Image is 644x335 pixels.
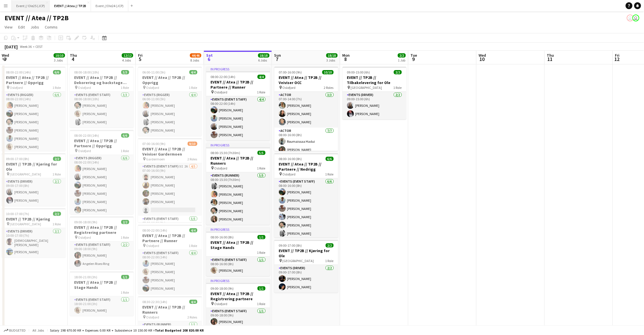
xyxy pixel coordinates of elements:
span: 1 Role [325,172,334,176]
app-card-role: Events (Driver)2/209:00-17:00 (8h)[PERSON_NAME][PERSON_NAME] [2,178,66,206]
div: 4 Jobs [122,58,133,62]
div: 6 Jobs [258,58,269,62]
span: 11 [546,56,554,62]
span: 09:00-17:00 (8h) [279,243,302,248]
span: Wed [479,53,486,58]
span: 18:00-21:00 (3h) [74,275,98,279]
app-job-card: 08:00-22:00 (14h)6/6EVENT // Atea // TP2B // Partnere // Opprigg Oslofjord1 RoleEvents (Rigger)6/... [70,130,134,214]
app-job-card: 07:00-16:00 (9h)10/10EVENT // Atea // TP2B // Veiviser OCC Oslofjord2 RolesActor3/307:00-14:00 (7... [274,67,338,151]
span: 1 Role [53,222,61,226]
span: Oslofjord [146,315,159,319]
a: View [2,23,15,31]
h1: EVENT // Atea // TP2B [5,14,69,22]
span: 1 Role [257,250,266,255]
h3: EVENT // TP2B // Tilbakelevering for Ole [343,75,406,85]
span: Fri [138,53,143,58]
span: Oslofjord [78,149,91,153]
span: 10 [478,56,486,62]
app-job-card: 06:00-11:00 (5h)4/4EVENT // Atea // TP2B // Opprigg Oslofjord1 RoleEvents (Rigger)4/406:00-11:00 ... [138,67,202,136]
span: 4/4 [189,300,197,304]
app-card-role: Events (Rigger)4/406:00-11:00 (5h)[PERSON_NAME][PERSON_NAME][PERSON_NAME][PERSON_NAME] [138,92,202,136]
app-card-role: Events (Event Staff)6/608:00-16:00 (8h)[PERSON_NAME][PERSON_NAME][PERSON_NAME][PERSON_NAME][PERSO... [274,178,338,239]
h3: EVENT // Atea // TP2B // Opprigg [138,75,202,85]
span: Fri [615,53,620,58]
h3: EVENT // TP2B // Kjøring [2,216,66,222]
span: 2 Roles [324,85,334,90]
button: Budgeted [3,327,27,334]
span: View [5,24,13,30]
span: 2/2 [398,53,406,58]
h3: EVENT // Atea // TP2B // Partnere // Opprigg [70,138,134,148]
span: Thu [70,53,77,58]
span: [GEOGRAPHIC_DATA] [283,259,314,263]
span: 12/12 [122,53,133,58]
span: All jobs [31,328,45,332]
span: 09:00-18:00 (9h) [74,220,98,224]
span: 8 [342,56,350,62]
app-user-avatar: Ole Rise [633,15,639,21]
span: 08:30-22:30 (14h) [143,300,167,304]
app-job-card: In progress08:00-22:00 (14h)4/4EVENT // Atea // TP2B // Partnere // Runner Oslofjord1 RoleEvents ... [206,67,270,140]
h3: EVENT // Atea // TP2B // Veiviser OCC [274,75,338,85]
span: 18/18 [326,53,338,58]
button: EVENT // Atea // TP2B [50,0,91,11]
h3: EVENT // TP2B // Kjøring for Ole [2,162,66,172]
span: Oslofjord [146,244,159,248]
span: 1 Role [257,302,266,306]
span: Oslofjord [78,235,91,240]
div: 08:00-22:00 (14h)4/4EVENT // Atea // TP2B // Partnere // Runner Oslofjord1 RoleEvents (Event Staf... [138,225,202,294]
h3: EVENT // Atea // TP2B // Partnere // Runner [138,233,202,243]
span: 9/10 [188,142,197,146]
h3: EVENT // Atea // TP2B // Partnere // Opprigg [2,75,66,85]
span: Jobs [31,24,39,30]
h3: EVENT // Atea // TP2B // Veiviser Gardermoen [138,146,202,157]
span: 1 Role [121,149,129,153]
h3: EVENT // Atea // TP2B // Runners [138,305,202,315]
span: Gardermoen [146,157,165,161]
span: 5 [137,56,143,62]
span: Oslofjord [10,85,23,90]
span: 08:00-22:00 (14h) [211,75,236,79]
app-job-card: 07:00-16:00 (9h)9/10EVENT // Atea // TP2B // Veiviser Gardermoen Gardermoen2 RolesEvents (Event S... [138,138,202,222]
span: Budgeted [9,328,26,332]
app-card-role: Events (Event Staff)5/507:00-16:00 (9h) [138,216,202,270]
span: 07:00-16:00 (9h) [143,142,166,146]
h3: EVENT // Atea // TP2B // Registrering partnere [70,225,134,235]
div: 3 Jobs [327,58,337,62]
app-user-avatar: Jenny Marie Ragnhild Andersen [627,15,634,21]
div: In progress [206,278,270,283]
div: 10:00-17:00 (7h)2/2EVENT // TP2B // Kjøring [GEOGRAPHIC_DATA]1 RoleEvents (Driver)2/210:00-17:00 ... [2,208,66,258]
a: Jobs [28,23,41,31]
span: 1 Role [394,85,402,90]
app-card-role: Events (Rigger)6/608:00-22:00 (14h)[PERSON_NAME][PERSON_NAME][PERSON_NAME][PERSON_NAME][PERSON_NA... [70,155,134,216]
span: Comms [45,24,58,30]
app-card-role: Events (Event Staff)1/118:00-21:00 (3h)[PERSON_NAME] [70,297,134,316]
span: 1 Role [189,85,197,90]
span: Edit [18,24,25,30]
h3: EVENT // Atea // TP2B // Stage Hands [206,240,270,250]
div: 3 Jobs [54,58,65,62]
span: 1 Role [325,259,334,263]
h3: EVENT // Atea // TP2B // Stage Hands [70,280,134,290]
app-card-role: Actor7/708:00-16:00 (8h)Roumaissaa Hadui[PERSON_NAME] [274,128,338,197]
span: 1/1 [258,286,266,291]
span: 1 Role [189,244,197,248]
div: 08:00-22:00 (14h)6/6EVENT // Atea // TP2B // Partnere // Opprigg Oslofjord1 RoleEvents (Rigger)6/... [2,67,66,151]
span: 4/4 [258,75,266,79]
div: In progress09:00-18:00 (9h)1/1EVENT // Atea // TP2B // Registrering partnere Oslofjord1 RoleEvent... [206,278,270,327]
span: 1/1 [258,235,266,239]
app-card-role: Events (Runner)5/508:00-15:30 (7h30m)[PERSON_NAME][PERSON_NAME][PERSON_NAME][PERSON_NAME][PERSON_... [206,172,270,225]
span: 1 Role [53,85,61,90]
h3: EVENT // Atea // TP2B // Partnere // Nedrigg [274,162,338,172]
app-card-role: Events (Driver)2/210:00-17:00 (7h)[DEMOGRAPHIC_DATA][PERSON_NAME][PERSON_NAME] [2,228,66,258]
span: 4 [69,56,77,62]
span: Wed [2,53,9,58]
span: 2 Roles [188,315,197,319]
app-card-role: Events (Event Staff)2/209:00-18:00 (9h)[PERSON_NAME]Angelen Riseo Ring [70,242,134,269]
span: [GEOGRAPHIC_DATA] [10,222,41,226]
app-job-card: 08:00-16:00 (8h)6/6EVENT // Atea // TP2B // Partnere // Nedrigg Oslofjord1 RoleEvents (Event Staf... [274,153,338,238]
span: 18/18 [258,53,270,58]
